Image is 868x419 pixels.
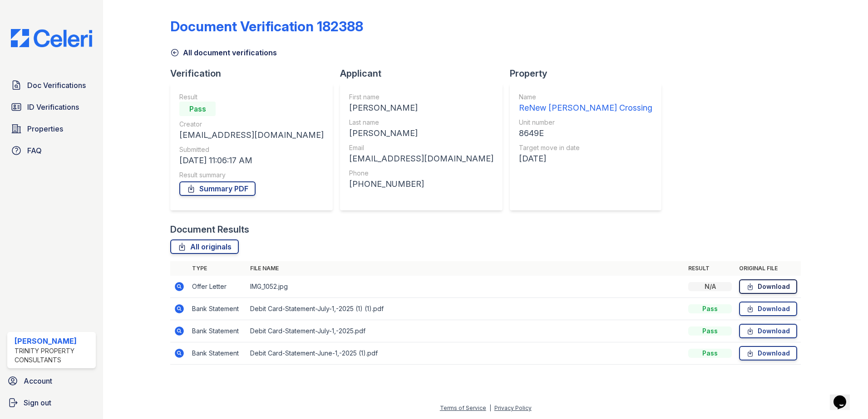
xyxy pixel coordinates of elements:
[349,152,493,165] div: [EMAIL_ADDRESS][DOMAIN_NAME]
[179,171,324,180] div: Result summary
[739,279,797,294] a: Download
[349,102,493,114] div: [PERSON_NAME]
[179,154,324,167] div: [DATE] 11:06:17 AM
[7,76,96,94] a: Doc Verifications
[188,276,247,298] td: Offer Letter
[247,261,685,276] th: File name
[510,67,669,80] div: Property
[247,276,685,298] td: IMG_1052.jpg
[494,404,532,411] a: Privacy Policy
[188,261,247,276] th: Type
[7,141,96,160] a: FAQ
[188,342,247,365] td: Bank Statement
[170,47,277,58] a: All document verifications
[349,169,493,178] div: Phone
[519,102,652,114] div: ReNew [PERSON_NAME] Crossing
[519,118,652,127] div: Unit number
[170,239,239,254] a: All originals
[4,372,99,390] a: Account
[519,127,652,140] div: 8649E
[688,349,732,358] div: Pass
[340,67,510,80] div: Applicant
[179,181,256,196] a: Summary PDF
[688,304,732,313] div: Pass
[24,397,51,408] span: Sign out
[739,346,797,361] a: Download
[179,120,324,129] div: Creator
[688,326,732,336] div: Pass
[170,223,249,236] div: Document Results
[27,102,79,112] span: ID Verifications
[349,93,493,102] div: First name
[15,336,92,346] div: [PERSON_NAME]
[179,145,324,154] div: Submitted
[440,404,486,411] a: Terms of Service
[7,120,96,138] a: Properties
[349,118,493,127] div: Last name
[188,320,247,342] td: Bank Statement
[739,302,797,316] a: Download
[739,324,797,338] a: Download
[179,102,216,116] div: Pass
[188,298,247,320] td: Bank Statement
[15,346,92,365] div: Trinity Property Consultants
[27,145,42,156] span: FAQ
[519,93,652,114] a: Name ReNew [PERSON_NAME] Crossing
[519,143,652,152] div: Target move in date
[489,404,491,411] div: |
[519,93,652,102] div: Name
[24,375,52,386] span: Account
[685,261,735,276] th: Result
[170,67,340,80] div: Verification
[247,320,685,342] td: Debit Card-Statement-July-1,-2025.pdf
[4,29,99,47] img: CE_Logo_Blue-a8612792a0a2168367f1c8372b55b34899dd931a85d93a1a3d3e32e68fde9ad4.png
[349,178,493,190] div: [PHONE_NUMBER]
[170,18,363,34] div: Document Verification 182388
[7,98,96,116] a: ID Verifications
[27,80,86,91] span: Doc Verifications
[247,298,685,320] td: Debit Card-Statement-July-1,-2025 (1) (1).pdf
[349,143,493,152] div: Email
[247,342,685,365] td: Debit Card-Statement-June-1,-2025 (1).pdf
[830,383,859,410] iframe: chat widget
[4,394,99,412] a: Sign out
[179,129,324,141] div: [EMAIL_ADDRESS][DOMAIN_NAME]
[688,282,732,291] div: N/A
[27,123,63,134] span: Properties
[349,127,493,140] div: [PERSON_NAME]
[735,261,801,276] th: Original file
[179,93,324,102] div: Result
[519,152,652,165] div: [DATE]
